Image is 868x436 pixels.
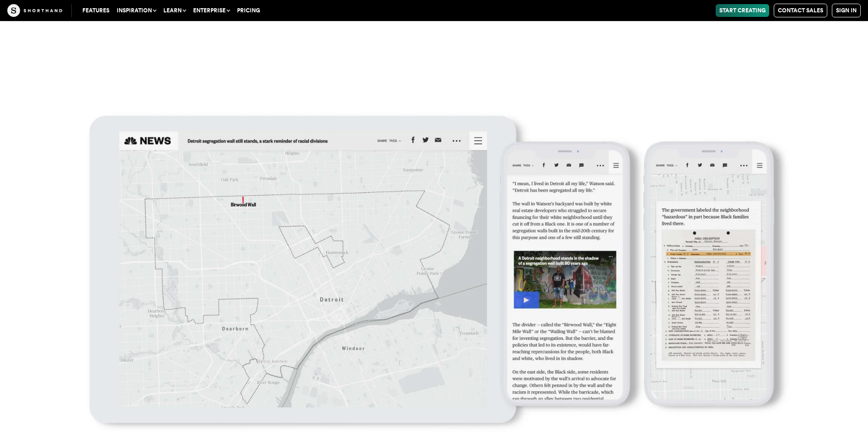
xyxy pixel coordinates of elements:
[79,4,113,17] a: Features
[160,4,189,17] button: Learn
[113,4,160,17] button: Inspiration
[774,4,827,17] a: Contact Sales
[7,4,62,17] img: The Craft
[189,4,233,17] button: Enterprise
[233,4,264,17] a: Pricing
[716,4,769,17] a: Start Creating
[832,4,861,17] a: Sign in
